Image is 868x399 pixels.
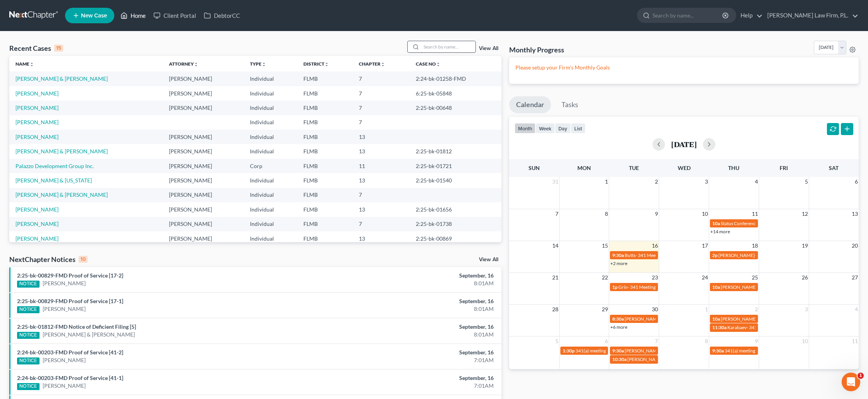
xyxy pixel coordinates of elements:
td: 7 [353,86,410,101]
span: 7 [654,337,659,346]
iframe: Intercom live chat [842,373,860,391]
span: 5 [555,337,559,346]
td: Individual [244,71,297,86]
span: 14 [551,241,559,250]
span: Wed [678,165,691,171]
td: 13 [353,173,410,187]
td: FLMB [297,144,353,158]
div: Recent Cases [9,43,63,53]
span: 8 [704,337,709,346]
td: [PERSON_NAME] [163,130,244,144]
span: 2 [754,305,759,314]
a: [PERSON_NAME] [15,206,59,213]
td: 7 [353,71,410,86]
a: +2 more [610,260,627,266]
a: Home [117,9,150,23]
span: Butts- 341 Meeting [625,252,663,258]
span: 11:30a [712,324,727,330]
h3: Monthly Progress [509,45,564,54]
a: View All [479,46,498,51]
a: View All [479,257,498,262]
td: FLMB [297,101,353,115]
a: 2:24-bk-00203-FMD Proof of Service [41-1] [17,375,123,381]
button: list [571,123,586,134]
span: 341(a) meeting for [575,348,613,354]
span: 4 [854,305,859,314]
div: NextChapter Notices [9,255,88,264]
td: Individual [244,130,297,144]
span: 1p [612,284,618,290]
i: unfold_more [194,62,198,67]
span: 5 [804,177,809,186]
span: 24 [701,273,709,282]
td: Individual [244,115,297,130]
a: [PERSON_NAME] & [PERSON_NAME] [15,191,108,198]
td: FLMB [297,173,353,187]
span: 6 [604,337,609,346]
td: Individual [244,217,297,231]
td: FLMB [297,202,353,217]
i: unfold_more [381,62,385,67]
a: [PERSON_NAME] [15,220,59,227]
span: Thu [728,165,739,171]
td: 7 [353,217,410,231]
span: 25 [751,273,759,282]
span: 10a [712,220,720,226]
div: 7:01AM [340,382,494,390]
span: 27 [851,273,859,282]
a: Nameunfold_more [15,61,34,67]
a: [PERSON_NAME] [43,279,86,287]
td: 2:25-bk-01540 [410,173,501,187]
i: unfold_more [324,62,329,67]
input: Search by name... [421,41,475,52]
span: 18 [751,241,759,250]
td: 13 [353,231,410,246]
a: Calendar [509,96,551,113]
span: 22 [601,273,609,282]
span: 1 [704,305,709,314]
td: Individual [244,173,297,187]
button: week [536,123,555,134]
td: 13 [353,202,410,217]
a: Attorneyunfold_more [169,61,198,67]
span: Sun [529,165,540,171]
span: [PERSON_NAME]- 341 Meeting [627,356,692,362]
div: September, 16 [340,272,494,279]
td: Individual [244,101,297,115]
td: [PERSON_NAME] [163,217,244,231]
td: 2:25-bk-01812 [410,144,501,158]
td: FLMB [297,159,353,173]
div: 7:01AM [340,356,494,364]
div: NOTICE [17,357,40,364]
td: 13 [353,144,410,158]
td: 7 [353,188,410,202]
td: 2:24-bk-01258-FMD [410,71,501,86]
span: [PERSON_NAME]- 341 Meeting [625,316,689,322]
span: 10:30a [612,356,627,362]
a: Districtunfold_more [303,61,329,67]
span: 10 [801,337,809,346]
i: unfold_more [436,62,441,67]
a: [PERSON_NAME] [15,104,59,111]
span: 29 [601,305,609,314]
span: Sat [829,165,839,171]
span: [PERSON_NAME]- 341 Meeting [718,252,783,258]
a: [PERSON_NAME] & [PERSON_NAME] [15,75,108,82]
div: NOTICE [17,281,40,288]
span: 31 [551,177,559,186]
a: [PERSON_NAME] [15,134,59,140]
div: NOTICE [17,383,40,390]
a: 2:24-bk-00203-FMD Proof of Service [41-2] [17,349,123,356]
span: [PERSON_NAME]- 341 Meeting [721,316,785,322]
span: 6 [854,177,859,186]
span: 4 [754,177,759,186]
td: FLMB [297,86,353,101]
a: [PERSON_NAME] [43,305,86,313]
td: 2:25-bk-00648 [410,101,501,115]
span: 17 [701,241,709,250]
span: 2p [712,252,718,258]
td: [PERSON_NAME] [163,101,244,115]
span: 30 [651,305,659,314]
a: [PERSON_NAME] [15,235,59,242]
td: Individual [244,86,297,101]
